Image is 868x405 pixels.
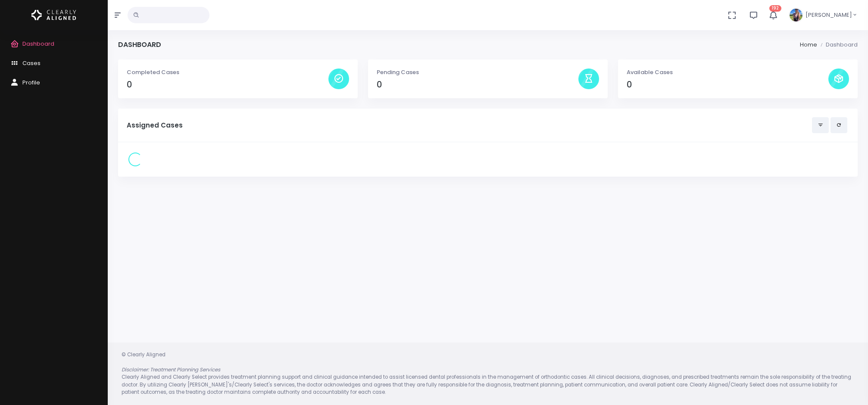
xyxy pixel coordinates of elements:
[122,366,220,373] em: Disclaimer: Treatment Planning Services
[22,78,40,87] span: Profile
[806,11,852,19] span: [PERSON_NAME]
[127,68,328,77] p: Completed Cases
[127,80,328,90] h4: 0
[817,40,858,49] li: Dashboard
[377,80,578,90] h4: 0
[113,351,863,396] div: © Clearly Aligned Clearly Aligned and Clearly Select provides treatment planning support and clin...
[22,40,54,48] span: Dashboard
[627,68,828,77] p: Available Cases
[788,7,804,23] img: Header Avatar
[127,121,812,129] h5: Assigned Cases
[377,68,578,77] p: Pending Cases
[800,40,817,49] li: Home
[31,6,76,24] img: Logo Horizontal
[769,5,781,12] span: 192
[627,80,828,90] h4: 0
[118,40,161,49] h4: Dashboard
[22,59,41,67] span: Cases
